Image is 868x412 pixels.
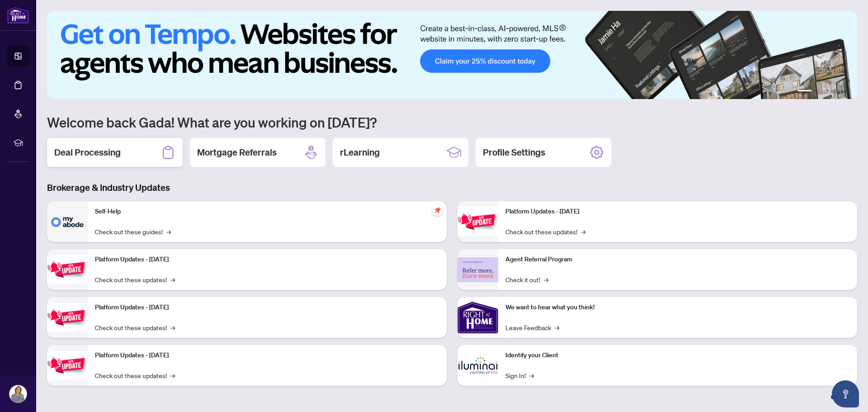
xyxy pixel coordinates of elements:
[797,90,812,94] button: 1
[458,345,498,386] img: Identify your Client
[340,146,380,159] h2: rLearning
[47,11,857,99] img: Slide 0
[505,207,850,217] p: Platform Updates - [DATE]
[458,297,498,338] img: We want to hear what you think!
[837,90,841,94] button: 5
[844,90,848,94] button: 6
[432,205,443,216] span: pushpin
[95,350,439,360] p: Platform Updates - [DATE]
[458,208,498,236] img: Platform Updates - June 23, 2025
[197,146,277,159] h2: Mortgage Referrals
[47,256,88,284] img: Platform Updates - September 16, 2025
[166,227,171,237] span: →
[95,275,175,284] a: Check out these updates!→
[95,227,171,237] a: Check out these guides!→
[95,303,439,313] p: Platform Updates - [DATE]
[555,322,559,332] span: →
[170,370,175,380] span: →
[170,275,175,284] span: →
[7,7,29,24] img: logo
[95,255,439,265] p: Platform Updates - [DATE]
[505,275,548,284] a: Check it out!→
[47,181,857,194] h3: Brokerage & Industry Updates
[832,380,859,407] button: Open asap
[95,207,439,217] p: Self-Help
[483,146,545,159] h2: Profile Settings
[823,90,826,94] button: 3
[529,370,534,380] span: →
[505,322,559,332] a: Leave Feedback→
[505,370,534,380] a: Sign In!→
[47,201,88,242] img: Self-Help
[47,303,88,332] img: Platform Updates - July 21, 2025
[458,257,498,282] img: Agent Referral Program
[816,90,819,94] button: 2
[830,90,834,94] button: 4
[505,255,850,265] p: Agent Referral Program
[544,275,548,284] span: →
[47,351,88,380] img: Platform Updates - July 8, 2025
[9,385,27,403] img: Profile Icon
[505,227,585,237] a: Check out these updates!→
[95,322,175,332] a: Check out these updates!→
[54,146,121,159] h2: Deal Processing
[505,350,850,360] p: Identify your Client
[505,303,850,313] p: We want to hear what you think!
[47,114,857,131] h1: Welcome back Gada! What are you working on [DATE]?
[95,370,175,380] a: Check out these updates!→
[581,227,585,237] span: →
[170,322,175,332] span: →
